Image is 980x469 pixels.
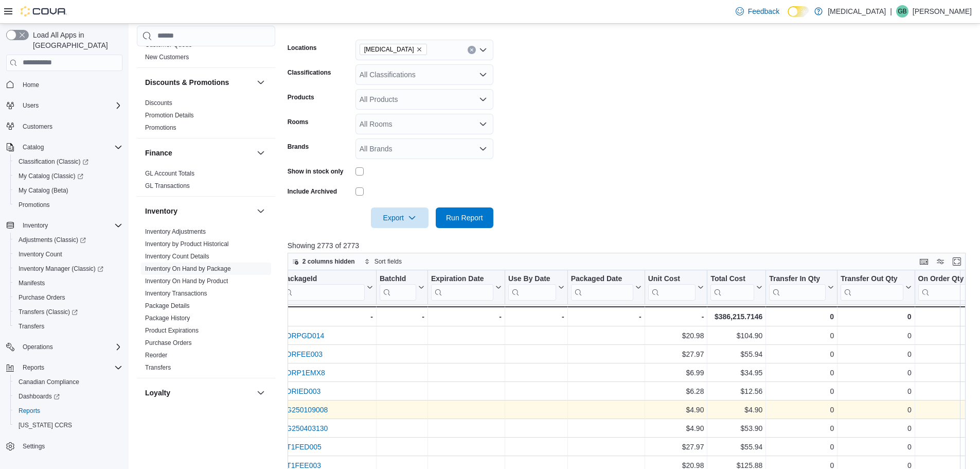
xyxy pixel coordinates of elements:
[19,407,40,415] span: Reports
[288,93,314,101] label: Products
[19,79,43,91] a: Home
[446,213,483,223] span: Run Report
[145,388,253,398] button: Loyalty
[377,207,422,228] span: Export
[255,76,267,89] button: Discounts & Promotions
[19,421,72,429] span: [US_STATE] CCRS
[2,77,127,92] button: Home
[14,291,122,304] span: Purchase Orders
[360,44,427,55] span: Muse
[2,218,127,233] button: Inventory
[23,363,44,372] span: Reports
[145,327,199,334] a: Product Expirations
[10,233,127,247] a: Adjustments (Classic)
[145,240,229,248] a: Inventory by Product Historical
[145,314,190,322] span: Package History
[2,360,127,375] button: Reports
[19,440,49,453] a: Settings
[288,44,317,52] label: Locations
[10,169,127,183] a: My Catalog (Classic)
[288,167,344,176] label: Show in stock only
[10,305,127,319] a: Transfers (Classic)
[145,206,177,216] h3: Inventory
[145,265,231,272] a: Inventory On Hand by Package
[23,442,45,450] span: Settings
[364,44,414,55] span: [MEDICAL_DATA]
[145,111,194,119] span: Promotion Details
[19,236,86,244] span: Adjustments (Classic)
[890,5,892,18] p: |
[14,263,122,275] span: Inventory Manager (Classic)
[14,376,122,388] span: Canadian Compliance
[571,310,641,323] div: -
[2,119,127,134] button: Customers
[19,186,68,195] span: My Catalog (Beta)
[19,440,122,453] span: Settings
[145,351,167,359] span: Reorder
[19,99,43,112] button: Users
[145,124,176,132] span: Promotions
[255,387,267,399] button: Loyalty
[145,170,194,177] a: GL Account Totals
[19,341,122,353] span: Operations
[255,147,267,159] button: Finance
[375,257,402,266] span: Sort fields
[288,255,359,268] button: 2 columns hidden
[10,290,127,305] button: Purchase Orders
[479,46,487,54] button: Open list of options
[10,183,127,198] button: My Catalog (Beta)
[145,364,171,371] a: Transfers
[19,201,50,209] span: Promotions
[436,207,493,228] button: Run Report
[145,253,209,260] a: Inventory Count Details
[19,279,45,287] span: Manifests
[934,255,947,268] button: Display options
[145,388,170,398] h3: Loyalty
[29,30,122,50] span: Load All Apps in [GEOGRAPHIC_DATA]
[288,143,309,151] label: Brands
[255,205,267,217] button: Inventory
[14,390,122,403] span: Dashboards
[19,219,52,232] button: Inventory
[302,257,355,266] span: 2 columns hidden
[2,439,127,454] button: Settings
[145,352,167,359] a: Reorder
[479,120,487,128] button: Open list of options
[145,53,189,61] span: New Customers
[23,81,39,89] span: Home
[19,141,122,153] span: Catalog
[288,240,973,251] p: Showing 2773 of 2773
[14,291,69,304] a: Purchase Orders
[145,315,190,322] a: Package History
[479,145,487,153] button: Open list of options
[648,310,704,323] div: -
[10,418,127,432] button: [US_STATE] CCRS
[748,6,779,16] span: Feedback
[14,277,122,289] span: Manifests
[14,390,64,403] a: Dashboards
[10,247,127,262] button: Inventory Count
[14,306,122,318] span: Transfers (Classic)
[23,101,39,110] span: Users
[145,54,189,61] a: New Customers
[2,98,127,113] button: Users
[19,250,62,258] span: Inventory Count
[371,207,429,228] button: Export
[710,310,762,323] div: $386,215.7146
[19,392,60,401] span: Dashboards
[10,404,127,418] button: Reports
[10,319,127,334] button: Transfers
[14,405,122,417] span: Reports
[19,378,79,386] span: Canadian Compliance
[2,340,127,354] button: Operations
[145,99,172,107] span: Discounts
[14,419,76,431] a: [US_STATE] CCRS
[145,228,206,235] a: Inventory Adjustments
[2,140,127,154] button: Catalog
[23,221,48,230] span: Inventory
[360,255,406,268] button: Sort fields
[19,78,122,91] span: Home
[145,289,207,298] span: Inventory Transactions
[14,405,44,417] a: Reports
[145,182,190,189] a: GL Transactions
